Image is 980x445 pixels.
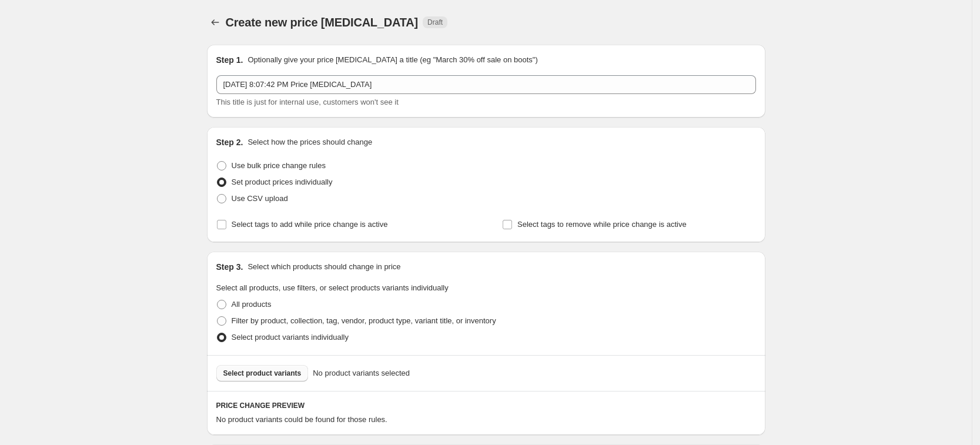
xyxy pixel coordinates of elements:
span: This title is just for internal use, customers won't see it [216,98,399,106]
h2: Step 1. [216,54,243,66]
span: Draft [427,18,443,27]
p: Select which products should change in price [247,261,400,273]
span: Select all products, use filters, or select products variants individually [216,283,449,292]
span: Create new price [MEDICAL_DATA] [226,16,419,29]
span: Set product prices individually [232,178,333,186]
span: No product variants selected [313,367,410,379]
span: All products [232,300,272,309]
h2: Step 2. [216,136,243,148]
button: Price change jobs [207,14,223,31]
p: Optionally give your price [MEDICAL_DATA] a title (eg "March 30% off sale on boots") [247,54,537,66]
p: Select how the prices should change [247,136,372,148]
span: Select tags to remove while price change is active [517,220,687,229]
span: Use bulk price change rules [232,161,326,170]
button: Select product variants [216,365,309,382]
h6: PRICE CHANGE PREVIEW [216,401,756,410]
span: Select tags to add while price change is active [232,220,388,229]
span: Use CSV upload [232,194,288,203]
span: Select product variants individually [232,333,349,342]
span: No product variants could be found for those rules. [216,415,387,424]
input: 30% off holiday sale [216,75,756,94]
span: Filter by product, collection, tag, vendor, product type, variant title, or inventory [232,316,496,325]
span: Select product variants [223,369,302,378]
h2: Step 3. [216,261,243,273]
